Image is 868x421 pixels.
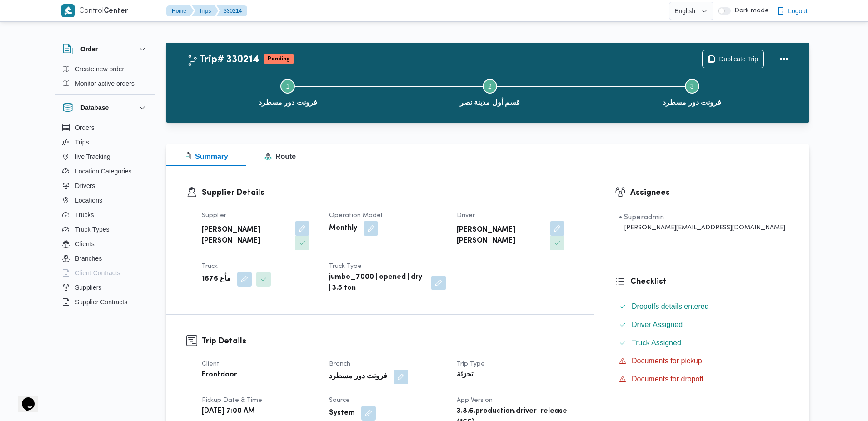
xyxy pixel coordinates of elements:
b: [DATE] 7:00 AM [202,406,255,417]
span: قسم أول مدينة نصر [460,97,520,108]
span: Location Categories [75,166,132,177]
button: Trucks [59,208,151,222]
b: Center [104,8,128,15]
span: Duplicate Trip [719,54,758,64]
span: Pending [264,54,294,64]
div: Database [55,120,155,317]
span: Dark mode [731,7,769,15]
button: Trips [192,5,218,16]
b: تجزئة [457,370,473,381]
span: 2 [488,83,492,90]
button: Devices [59,309,151,324]
button: Trips [59,135,151,149]
span: Orders [75,122,95,133]
button: Actions [775,50,793,68]
span: Branch [329,361,350,367]
span: Documents for pickup [632,357,702,365]
b: Frontdoor [202,370,237,381]
div: [PERSON_NAME][EMAIL_ADDRESS][DOMAIN_NAME] [619,223,785,233]
b: فرونت دور مسطرد [329,371,387,382]
span: Operation Model [329,213,382,218]
span: Trip Type [457,361,485,367]
span: Trips [75,137,89,148]
span: Source [329,397,350,403]
b: [PERSON_NAME] [PERSON_NAME] [457,225,544,247]
button: Create new order [59,62,151,76]
span: Truck Type [329,263,362,269]
button: Branches [59,251,151,266]
span: Branches [75,253,102,264]
button: Duplicate Trip [702,50,764,68]
span: Documents for dropoff [632,374,703,385]
span: فرونت دور مسطرد [663,97,721,108]
button: قسم أول مدينة نصر [389,68,591,115]
b: jumbo_7000 | opened | dry | 3.5 ton [329,272,424,294]
span: Pickup date & time [202,397,262,403]
button: Truck Assigned [615,336,789,350]
span: Suppliers [75,282,101,293]
button: Location Categories [59,164,151,178]
span: Truck Assigned [632,337,681,348]
span: Documents for pickup [632,356,702,367]
span: Dropoffs details entered [632,301,709,312]
span: Driver Assigned [632,321,683,328]
button: Locations [59,193,151,208]
button: Logout [773,2,811,20]
button: Suppliers [59,280,151,295]
button: Drivers [59,178,151,193]
span: Create new order [75,64,124,74]
span: live Tracking [75,151,110,162]
span: Client Contracts [75,267,120,278]
span: Monitor active orders [75,78,135,89]
button: فرونت دور مسطرد [187,68,389,115]
button: live Tracking [59,149,151,164]
span: 1 [286,83,289,90]
span: Route [264,153,296,160]
h2: Trip# 330214 [187,54,259,66]
button: Truck Types [59,222,151,237]
span: Documents for dropoff [632,375,703,383]
button: 330214 [216,5,247,16]
span: Locations [75,195,102,206]
b: [PERSON_NAME] [PERSON_NAME] [202,225,289,247]
span: Dropoffs details entered [632,302,709,310]
button: Order [62,44,148,54]
span: Truck [202,263,218,269]
button: Orders [59,120,151,135]
b: System [329,408,355,419]
span: • Superadmin mohamed.nabil@illa.com.eg [619,212,785,233]
b: Pending [268,56,290,62]
b: Monthly [329,223,357,234]
span: Drivers [75,180,95,191]
button: Driver Assigned [615,317,789,332]
span: Clients [75,238,95,249]
h3: Trip Details [202,335,574,347]
span: 3 [690,83,694,90]
span: Trucks [75,209,94,220]
button: Dropoffs details entered [615,299,789,314]
span: App Version [457,397,493,403]
span: Truck Types [75,224,109,235]
span: Logout [788,5,808,16]
span: Devices [75,311,98,322]
h3: Supplier Details [202,187,574,199]
span: Supplier [202,213,226,218]
button: Supplier Contracts [59,295,151,309]
b: مأع 1676 [202,274,231,285]
span: Driver Assigned [632,319,683,330]
h3: Order [80,44,98,54]
h3: Assignees [630,187,789,199]
button: فرونت دور مسطرد [591,68,793,115]
button: Home [166,5,194,16]
button: Clients [59,237,151,251]
span: Truck Assigned [632,339,681,347]
button: Client Contracts [59,266,151,280]
button: Database [62,102,148,113]
span: Driver [457,213,475,218]
h3: Database [80,102,109,113]
span: فرونت دور مسطرد [259,97,317,108]
button: Documents for dropoff [615,372,789,386]
div: Order [55,62,155,94]
div: • Superadmin [619,212,785,223]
